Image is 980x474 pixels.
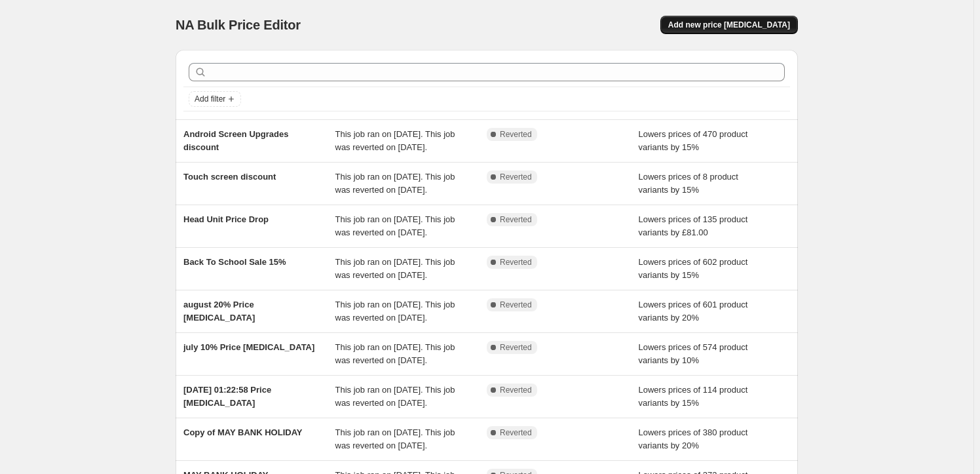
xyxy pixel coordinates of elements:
span: Add filter [195,94,225,104]
span: Lowers prices of 114 product variants by 15% [639,385,748,408]
span: Lowers prices of 574 product variants by 10% [639,342,748,365]
span: Reverted [500,342,532,353]
span: This job ran on [DATE]. This job was reverted on [DATE]. [335,427,455,450]
span: Reverted [500,257,532,267]
span: july 10% Price [MEDICAL_DATA] [183,342,314,352]
span: Touch screen discount [183,172,276,182]
span: Reverted [500,385,532,395]
span: august 20% Price [MEDICAL_DATA] [183,300,255,323]
span: Reverted [500,300,532,310]
span: Reverted [500,172,532,182]
button: Add new price [MEDICAL_DATA] [660,16,798,34]
span: Copy of MAY BANK HOLIDAY [183,427,303,437]
span: Add new price [MEDICAL_DATA] [668,20,790,30]
span: This job ran on [DATE]. This job was reverted on [DATE]. [335,129,455,152]
span: This job ran on [DATE]. This job was reverted on [DATE]. [335,172,455,195]
span: Lowers prices of 602 product variants by 15% [639,257,748,280]
span: Back To School Sale 15% [183,257,286,267]
span: NA Bulk Price Editor [176,18,301,32]
span: Reverted [500,214,532,225]
span: Head Unit Price Drop [183,214,269,224]
span: This job ran on [DATE]. This job was reverted on [DATE]. [335,257,455,280]
span: Android Screen Upgrades discount [183,129,288,152]
button: Add filter [189,91,241,107]
span: This job ran on [DATE]. This job was reverted on [DATE]. [335,214,455,237]
span: Reverted [500,427,532,438]
span: This job ran on [DATE]. This job was reverted on [DATE]. [335,385,455,408]
span: [DATE] 01:22:58 Price [MEDICAL_DATA] [183,385,271,408]
span: Reverted [500,129,532,140]
span: Lowers prices of 8 product variants by 15% [639,172,738,195]
span: This job ran on [DATE]. This job was reverted on [DATE]. [335,300,455,323]
span: Lowers prices of 135 product variants by £81.00 [639,214,748,237]
span: Lowers prices of 380 product variants by 20% [639,427,748,450]
span: Lowers prices of 470 product variants by 15% [639,129,748,152]
span: Lowers prices of 601 product variants by 20% [639,300,748,323]
span: This job ran on [DATE]. This job was reverted on [DATE]. [335,342,455,365]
